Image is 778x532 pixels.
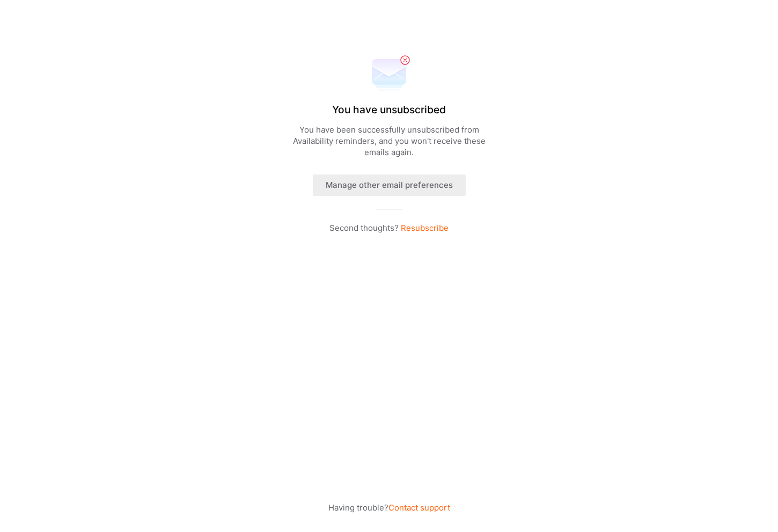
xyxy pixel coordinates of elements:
[313,174,466,196] button: Manage other email preferences
[332,104,446,116] h1: You have unsubscribed
[401,222,449,234] button: Resubscribe
[313,166,466,196] a: Manage other email preferences
[368,54,410,97] img: Unsubscribe
[328,502,450,513] p: Having trouble?
[282,124,496,158] p: You have been successfully unsubscribed from Availability reminders , and you won't receive these...
[388,502,450,513] a: Contact support
[329,222,449,234] p: Second thoughts?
